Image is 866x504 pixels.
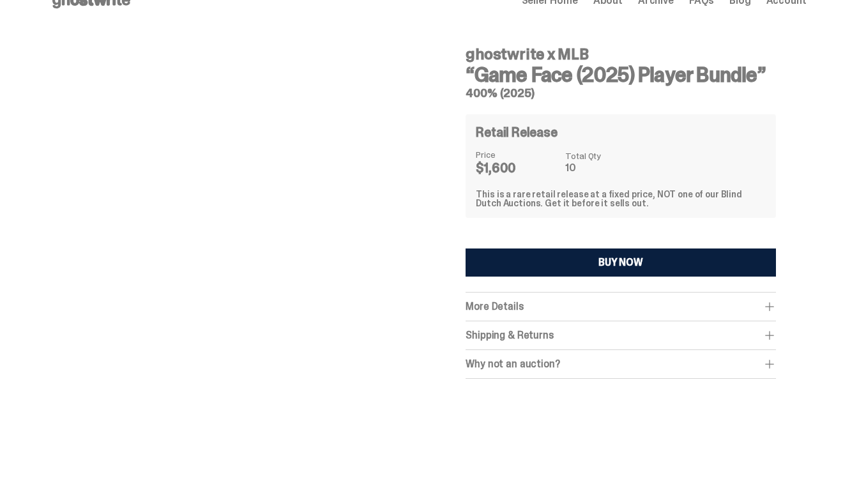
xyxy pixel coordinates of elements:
[565,151,601,160] dt: Total Qty
[466,65,775,85] h3: “Game Face (2025) Player Bundle”
[565,163,601,173] dd: 10
[476,126,557,139] h4: Retail Release
[466,358,775,370] div: Why not an auction?
[476,190,765,208] div: This is a rare retail release at a fixed price, NOT one of our Blind Dutch Auctions. Get it befor...
[466,88,775,99] h5: 400% (2025)
[476,150,540,159] dt: Price
[466,300,523,313] span: More Details
[598,257,643,268] div: BUY NOW
[466,248,775,277] button: BUY NOW
[466,329,775,342] div: Shipping & Returns
[466,47,775,62] h4: ghostwrite x MLB
[476,162,540,174] dd: $1,600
